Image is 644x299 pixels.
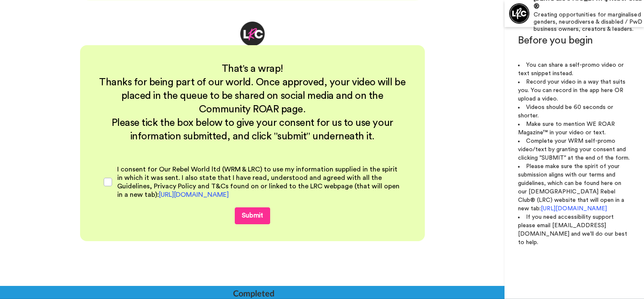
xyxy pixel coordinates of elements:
[112,118,395,141] span: Please tick the box below to give your consent for us to use your information submitted, and clic...
[534,11,644,33] div: Creating opportunities for marginalised genders, neurodiverse & disabled / PwD business owners, c...
[233,287,274,299] div: Completed
[117,166,401,198] span: I consent for Our Rebel World ltd (WRM & LRC) to use my information supplied in the spirit in whi...
[99,77,408,114] span: Thanks for being part of our world. Once approved, your video will be placed in the queue to be s...
[518,163,626,212] span: Please make sure the spirit of your submission aligns with our terms and guidelines, which can be...
[518,104,615,119] span: Videos should be 60 seconds or shorter.
[518,214,629,245] span: If you need accessibility support please email [EMAIL_ADDRESS][DOMAIN_NAME] and we'll do our best...
[518,121,617,136] span: Make sure to mention WE ROAR Magazine™ in your video or text.
[509,3,529,24] img: Profile Image
[541,206,607,212] a: [URL][DOMAIN_NAME]
[518,62,625,76] span: You can share a self-promo video or text snippet instead.
[518,79,627,102] span: Record your video in a way that suits you. You can record in the app here OR upload a video.
[518,138,630,161] span: Complete your WRM self-promo video/text by granting your consent and clicking "SUBMIT" at the end...
[222,64,283,74] span: That's a wrap!
[235,207,270,224] button: Submit
[518,35,593,46] span: Before you begin
[159,191,229,198] a: [URL][DOMAIN_NAME]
